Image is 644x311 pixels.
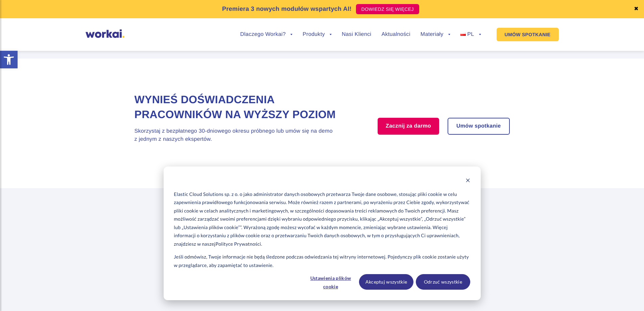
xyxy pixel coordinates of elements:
[303,32,332,37] a: Produkty
[421,32,450,37] a: Materiały
[466,177,470,185] button: Dismiss cookie banner
[356,4,419,14] a: DOWIEDZ SIĘ WIĘCEJ
[416,274,470,290] button: Odrzuć wszystkie
[381,32,410,37] a: Aktualności
[342,32,371,37] a: Nasi Klienci
[240,32,293,37] a: Dlaczego Workai?
[467,31,474,37] span: PL
[164,166,481,300] div: Cookie banner
[359,274,413,290] button: Akceptuj wszystkie
[448,118,509,134] a: Umów spotkanie
[378,118,439,135] a: Zacznij za darmo
[135,229,510,262] h2: Ponad zadowolonych użytkowników korzysta z platformy Workai każdego dnia!
[135,127,344,143] p: Skorzystaj z bezpłatnego 30-dniowego okresu próbnego lub umów się na demo z jednym z naszych eksp...
[497,28,559,41] a: UMÓW SPOTKANIE
[174,190,470,248] p: Elastic Cloud Solutions sp. z o. o jako administrator danych osobowych przetwarza Twoje dane osob...
[174,253,470,269] p: Jeśli odmówisz, Twoje informacje nie będą śledzone podczas odwiedzania tej witryny internetowej. ...
[222,4,352,14] p: Premiera 3 nowych modułów wspartych AI!
[305,274,357,290] button: Ustawienia plików cookie
[135,92,344,121] h2: Wynieś doświadczenia pracowników na wyższy poziom
[634,6,639,12] a: ✖
[216,240,262,248] a: Polityce Prywatności.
